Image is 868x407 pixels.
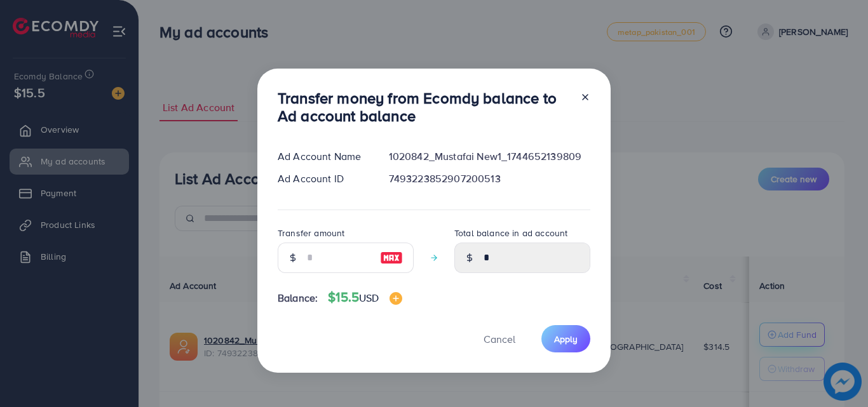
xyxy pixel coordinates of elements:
span: Cancel [484,332,515,346]
label: Total balance in ad account [454,227,567,239]
label: Transfer amount [278,227,344,239]
div: 7493223852907200513 [379,171,600,186]
span: USD [359,291,379,305]
button: Cancel [468,325,531,352]
h3: Transfer money from Ecomdy balance to Ad account balance [278,89,570,126]
div: Ad Account ID [268,171,379,186]
span: Apply [554,333,578,345]
span: Balance: [278,291,318,305]
button: Apply [541,325,590,352]
h4: $15.5 [328,290,402,305]
div: 1020842_Mustafai New1_1744652139809 [379,149,600,164]
div: Ad Account Name [268,149,379,164]
img: image [380,250,403,265]
img: image [390,292,402,305]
